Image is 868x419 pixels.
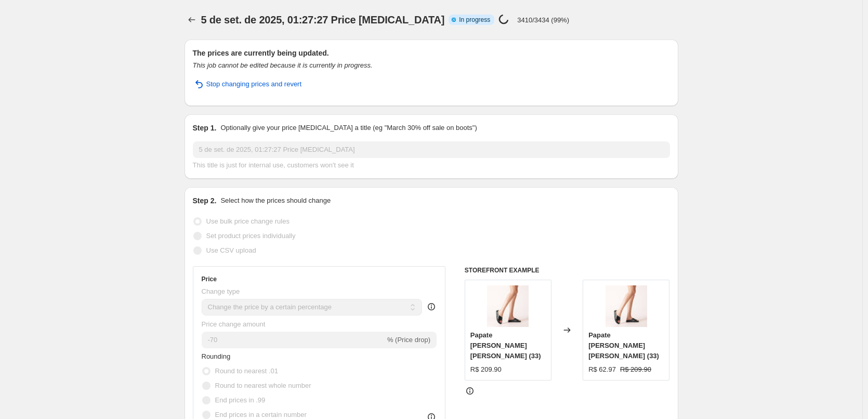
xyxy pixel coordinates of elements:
button: Price change jobs [185,12,199,27]
h2: Step 2. [193,195,217,206]
span: This title is just for internal use, customers won't see it [193,161,354,169]
span: Round to nearest whole number [215,382,311,389]
span: Stop changing prices and revert [206,79,302,89]
h2: Step 1. [193,123,217,133]
input: 30% off holiday sale [193,141,670,158]
p: Select how the prices should change [220,195,331,206]
span: Round to nearest .01 [215,367,278,375]
span: % (Price drop) [387,336,430,344]
span: Price change amount [202,320,266,328]
img: Thumbnail-C3071400060001-HO_80x.jpg [606,285,647,327]
span: Set product prices individually [206,232,296,240]
span: 5 de set. de 2025, 01:27:27 Price [MEDICAL_DATA] [201,14,445,25]
span: Use CSV upload [206,246,256,254]
span: Use bulk price change rules [206,217,290,225]
p: 3410/3434 (99%) [517,16,569,24]
span: End prices in .99 [215,396,266,404]
div: R$ 62.97 [588,364,616,375]
span: Change type [202,287,240,295]
button: Stop changing prices and revert [187,76,308,93]
span: Papate [PERSON_NAME] [PERSON_NAME] (33) [470,331,541,360]
i: This job cannot be edited because it is currently in progress. [193,61,373,69]
span: In progress [459,16,490,24]
img: Thumbnail-C3071400060001-HO_80x.jpg [487,285,529,327]
p: Optionally give your price [MEDICAL_DATA] a title (eg "March 30% off sale on boots") [220,123,477,133]
span: End prices in a certain number [215,411,307,418]
h6: STOREFRONT EXAMPLE [465,266,670,274]
strike: R$ 209.90 [620,364,651,375]
h3: Price [202,275,217,283]
input: -15 [202,332,385,348]
h2: The prices are currently being updated. [193,48,670,58]
span: Rounding [202,352,231,360]
div: help [426,302,437,312]
div: R$ 209.90 [470,364,502,375]
span: Papate [PERSON_NAME] [PERSON_NAME] (33) [588,331,659,360]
